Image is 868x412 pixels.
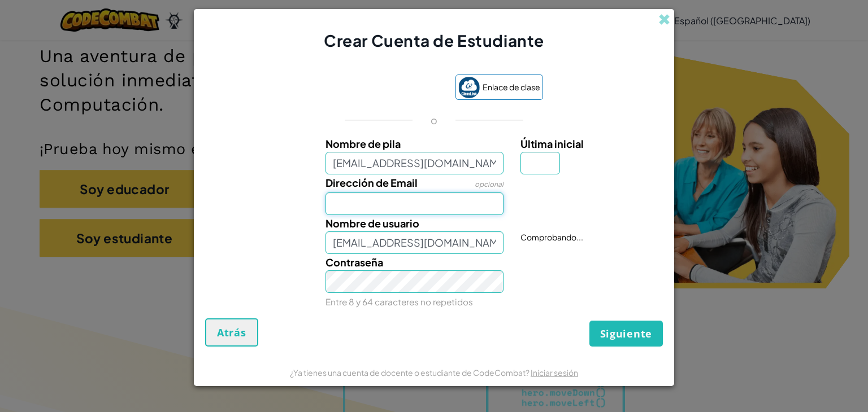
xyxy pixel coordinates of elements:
[325,217,419,230] span: Nombre de usuario
[531,367,578,378] a: Iniciar sesión
[520,232,583,242] span: Comprobando...
[458,77,480,98] img: classlink-logo-small.png
[325,256,383,269] span: Contraseña
[600,327,652,340] span: Siguiente
[324,30,544,50] font: Crear Cuenta de Estudiante
[325,296,473,307] small: Entre 8 y 64 caracteres no repetidos
[205,318,258,347] button: Atrás
[319,76,450,101] iframe: Botón de acceso con Google
[475,180,504,189] span: opcional
[431,113,437,127] p: o
[483,82,540,92] font: Enlace de clase
[217,326,246,339] span: Atrás
[589,321,663,347] button: Siguiente
[520,137,584,150] span: Última inicial
[290,367,530,378] font: ¿Ya tienes una cuenta de docente o estudiante de CodeCombat?
[325,176,418,189] span: Dirección de Email
[325,137,401,150] span: Nombre de pila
